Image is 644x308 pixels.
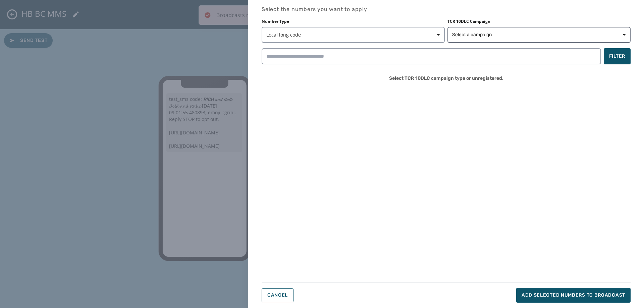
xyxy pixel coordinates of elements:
[262,27,445,43] button: Local long code
[604,48,631,64] button: Filter
[389,70,503,87] span: Select TCR 10DLC campaign type or unregistered.
[266,32,440,38] span: Local long code
[262,288,293,302] button: Cancel
[447,19,631,24] label: TCR 10DLC Campaign
[262,5,631,13] h4: Select the numbers you want to apply
[447,27,631,43] button: Select a campaign
[522,292,625,299] span: Add selected numbers to broadcast
[516,288,631,303] button: Add selected numbers to broadcast
[262,19,445,24] label: Number Type
[452,32,492,38] span: Select a campaign
[267,293,288,298] span: Cancel
[609,53,625,60] span: Filter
